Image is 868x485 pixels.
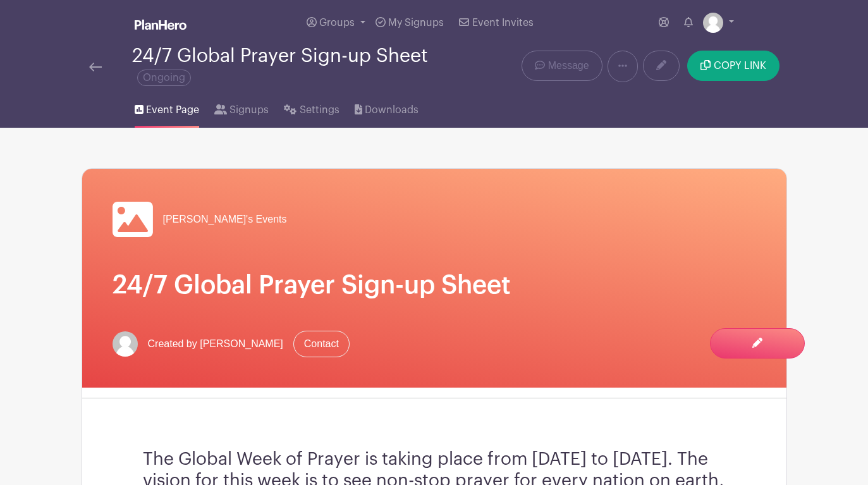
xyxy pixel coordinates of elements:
img: default-ce2991bfa6775e67f084385cd625a349d9dcbb7a52a09fb2fda1e96e2d18dcdb.png [113,331,138,357]
span: My Signups [388,18,444,28]
span: Settings [300,102,339,118]
span: Event Invites [472,18,534,28]
button: COPY LINK [687,51,779,81]
img: default-ce2991bfa6775e67f084385cd625a349d9dcbb7a52a09fb2fda1e96e2d18dcdb.png [703,13,723,33]
span: Groups [319,18,355,28]
span: Message [548,58,589,73]
a: Contact [293,331,350,357]
a: Message [522,51,602,81]
span: Downloads [365,102,419,118]
a: Event Page [135,87,199,128]
div: 24/7 Global Prayer Sign-up Sheet [132,46,475,87]
span: COPY LINK [714,61,766,71]
span: Event Page [146,102,199,118]
span: [PERSON_NAME]'s Events [163,212,287,227]
span: Signups [229,102,269,118]
a: Downloads [355,87,419,128]
a: Signups [214,87,269,128]
a: Settings [284,87,339,128]
h1: 24/7 Global Prayer Sign-up Sheet [113,270,756,300]
span: Created by [PERSON_NAME] [148,336,283,352]
img: back-arrow-29a5d9b10d5bd6ae65dc969a981735edf675c4d7a1fe02e03b50dbd4ba3cdb55.svg [89,63,102,71]
img: logo_white-6c42ec7e38ccf1d336a20a19083b03d10ae64f83f12c07503d8b9e83406b4c7d.svg [135,20,186,30]
span: Ongoing [137,70,191,86]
